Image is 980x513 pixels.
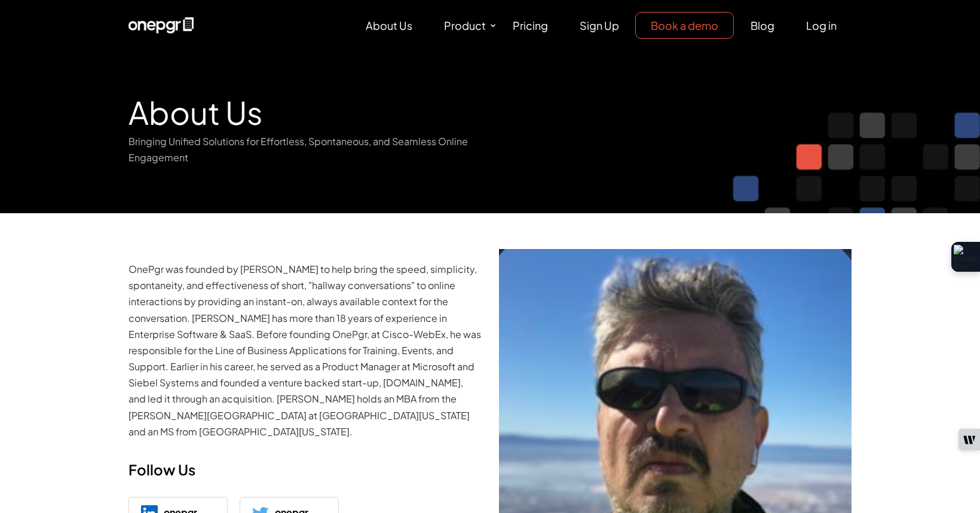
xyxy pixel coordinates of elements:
[635,12,734,39] a: Book a demo
[128,75,481,133] h1: About Us
[791,13,852,38] a: Log in
[954,245,978,269] img: Extension Icon
[429,13,498,38] a: Product
[565,13,634,38] a: Sign Up
[128,261,481,440] p: OnePgr was founded by [PERSON_NAME] to help bring the speed, simplicity, spontaneity, and effecti...
[128,451,481,497] h3: Follow Us
[498,13,563,38] a: Pricing
[128,133,481,165] p: Bringing Unified Solutions for Effortless, Spontaneous, and Seamless Online Engagement
[351,13,427,38] a: About Us
[736,13,789,38] a: Blog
